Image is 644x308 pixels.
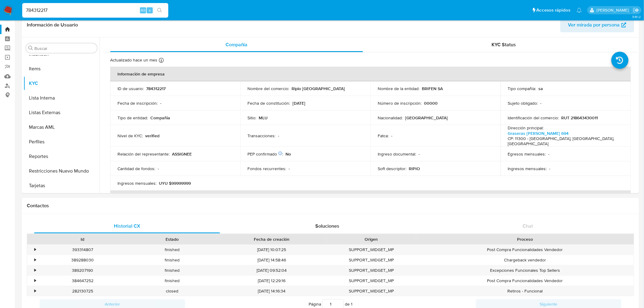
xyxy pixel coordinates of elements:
div: 393314807 [38,245,127,255]
h1: Contactos [27,203,634,209]
p: Identificación del comercio : [508,115,559,121]
p: Fecha de constitución : [248,100,290,106]
p: Egresos mensuales : [508,151,546,157]
p: Nombre de la entidad : [378,86,419,91]
button: Items [23,61,100,76]
span: Alt [141,7,145,13]
p: Ingreso documental : [378,151,416,157]
p: sa [539,86,543,91]
div: SUPPORT_WIDGET_MP [327,286,416,296]
button: Ver mirada por persona [560,18,634,32]
span: Accesos rápidos [537,7,571,13]
div: SUPPORT_WIDGET_MP [327,276,416,286]
p: Ripio [GEOGRAPHIC_DATA] [292,86,345,91]
p: Sujeto obligado : [508,100,538,106]
div: finished [127,276,217,286]
div: 282130725 [38,286,127,296]
div: Chargeback vendedor [416,255,634,265]
span: 3.161.2 [632,14,641,19]
input: Buscar usuario o caso... [22,6,168,14]
div: [DATE] 10:07:25 [217,245,327,255]
p: Relación del representante : [117,151,170,157]
p: - [548,151,550,157]
p: UYU $99999999 [159,180,191,186]
p: Nombre del comercio : [248,86,289,91]
p: Cantidad de fondos : [117,166,155,171]
div: • [34,268,36,273]
p: PEP confirmado : [248,151,283,157]
a: Notificaciones [577,8,582,13]
p: Ingresos mensuales : [508,166,547,171]
p: - [418,151,420,157]
button: Reportes [23,149,100,164]
p: [DATE] [293,100,306,106]
p: ASSIGNEE [172,151,192,157]
p: verified [145,133,159,138]
p: 00000 [424,100,438,106]
p: BRIFEN SA [422,86,443,91]
div: • [34,247,36,253]
div: 389288030 [38,255,127,265]
p: MLU [259,115,268,121]
div: [DATE] 14:16:34 [217,286,327,296]
p: Fatca : [378,133,389,138]
p: Dirección principal : [508,125,544,131]
button: Tarjetas [23,178,100,193]
h4: CP: 11300 - [GEOGRAPHIC_DATA], [GEOGRAPHIC_DATA], [GEOGRAPHIC_DATA] [508,136,621,147]
span: 1 [351,301,352,307]
div: [DATE] 09:52:04 [217,265,327,275]
button: KYC [23,76,100,91]
a: Salir [633,7,639,13]
p: gregorio.negri@mercadolibre.com [597,7,631,13]
div: Excepciones Funcionales Top Sellers [416,265,634,275]
div: [DATE] 14:58:46 [217,255,327,265]
th: Datos de contacto [110,191,631,205]
button: Buscar [28,46,33,51]
span: s [149,7,151,13]
p: Soft descriptor : [378,166,406,171]
p: RIPIO [409,166,420,171]
p: - [158,166,159,171]
button: Listas Externas [23,105,100,120]
div: Id [42,236,123,242]
div: Fecha de creación [221,236,322,242]
p: Tipo compañía : [508,86,536,91]
p: No [286,151,291,157]
div: SUPPORT_WIDGET_MP [327,265,416,275]
p: - [541,100,542,106]
button: Restricciones Nuevo Mundo [23,164,100,178]
h1: Información de Usuario [27,22,78,28]
span: Historial CX [114,222,140,229]
span: Soluciones [316,222,340,229]
div: [DATE] 12:29:16 [217,276,327,286]
div: finished [127,265,217,275]
p: Ingresos mensuales : [117,180,156,186]
p: - [289,166,290,171]
p: Transacciones : [248,133,276,138]
p: - [391,133,392,138]
span: KYC Status [492,41,516,48]
p: Fecha de inscripción : [117,100,158,106]
div: Proceso [420,236,630,242]
p: Tipo de entidad : [117,115,148,121]
div: Post Compra Funcionalidades Vendedor [416,276,634,286]
p: Sitio : [248,115,257,121]
span: Compañía [226,41,248,48]
div: 384647252 [38,276,127,286]
div: Post Compra Funcionalidades Vendedor [416,245,634,255]
p: - [160,100,161,106]
div: Origen [331,236,412,242]
div: Retiros - Funcional [416,286,634,296]
div: • [34,257,36,263]
div: finished [127,245,217,255]
p: [GEOGRAPHIC_DATA] [405,115,448,121]
p: Actualizado hace un mes [110,57,157,63]
button: Perfiles [23,135,100,149]
button: Lista Interna [23,91,100,105]
p: Número de inscripción : [378,100,422,106]
p: Nacionalidad : [378,115,403,121]
p: RUT 218643430011 [562,115,598,121]
input: Buscar [34,46,95,51]
p: Nivel de KYC : [117,133,143,138]
th: Información de empresa [110,67,631,81]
